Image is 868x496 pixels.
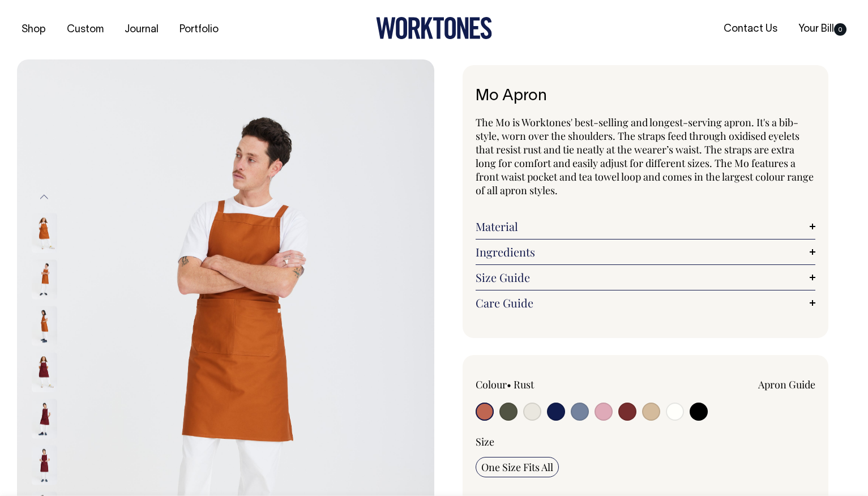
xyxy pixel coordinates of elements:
[476,116,814,197] span: The Mo is Worktones' best-selling and longest-serving apron. It's a bib-style, worn over the shou...
[17,20,50,39] a: Shop
[476,296,816,310] a: Care Guide
[36,185,53,210] button: Previous
[476,271,816,284] a: Size Guide
[476,245,816,259] a: Ingredients
[62,20,108,39] a: Custom
[794,20,851,39] a: Your Bill0
[32,399,57,438] img: burgundy
[32,306,57,345] img: rust
[476,457,559,477] input: One Size Fits All
[514,378,534,391] label: Rust
[481,460,553,474] span: One Size Fits All
[32,213,57,253] img: rust
[476,435,816,448] div: Size
[758,378,815,391] a: Apron Guide
[32,352,57,392] img: burgundy
[175,20,223,39] a: Portfolio
[507,378,511,391] span: •
[32,445,57,485] img: burgundy
[32,259,57,299] img: rust
[476,88,816,105] h1: Mo Apron
[476,220,816,233] a: Material
[120,20,163,39] a: Journal
[719,20,782,39] a: Contact Us
[476,378,612,391] div: Colour
[834,23,846,36] span: 0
